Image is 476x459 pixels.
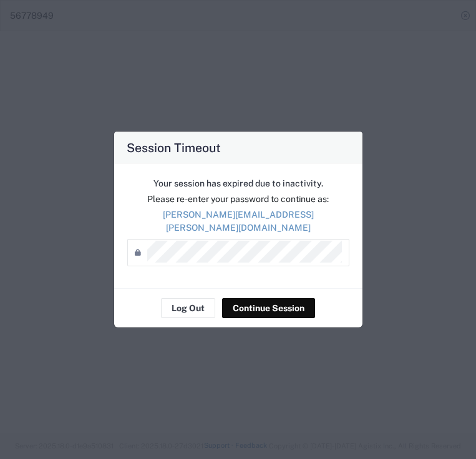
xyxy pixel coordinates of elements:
[127,177,349,190] p: Your session has expired due to inactivity.
[127,138,221,157] h4: Session Timeout
[127,193,349,206] p: Please re-enter your password to continue as:
[222,298,315,318] button: Continue Session
[161,298,215,318] button: Log Out
[127,208,349,234] p: [PERSON_NAME][EMAIL_ADDRESS][PERSON_NAME][DOMAIN_NAME]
